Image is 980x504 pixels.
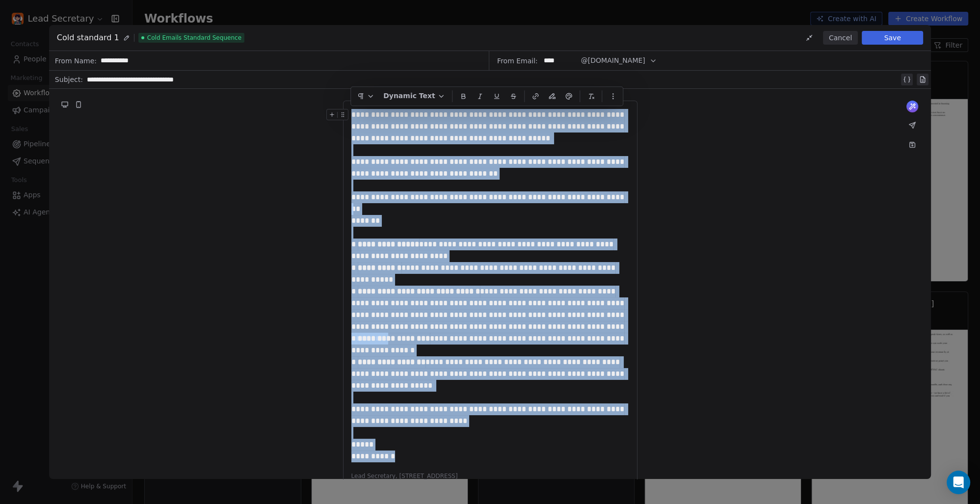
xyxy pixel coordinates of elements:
[57,32,119,44] span: Cold standard 1
[581,55,645,66] span: @[DOMAIN_NAME]
[55,75,83,87] span: Subject:
[947,471,970,494] div: Open Intercom Messenger
[55,56,97,66] span: From Name:
[862,31,923,45] button: Save
[138,33,244,43] span: Cold Emails Standard Sequence
[823,31,858,45] button: Cancel
[379,89,449,104] button: Dynamic Text
[497,56,538,66] span: From Email:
